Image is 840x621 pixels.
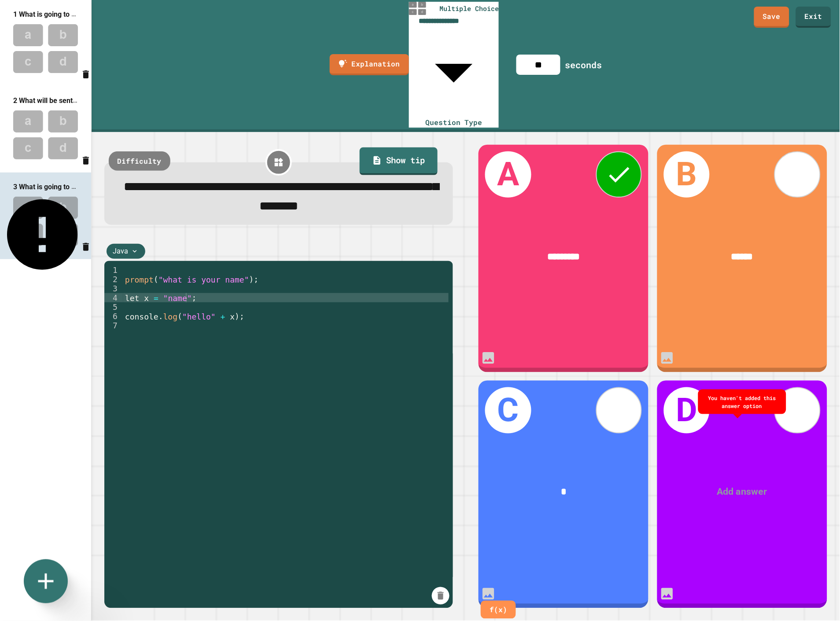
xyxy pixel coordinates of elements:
div: Difficulty [109,151,170,171]
button: Delete question [81,152,91,169]
span: Multiple Choice [439,4,499,14]
span: 1 What is going to be sent to the output console from the statements below (assume they are runni... [13,10,429,18]
button: Delete question [81,238,91,255]
span: Java [113,246,129,257]
div: You haven't added this answer option [703,394,782,410]
div: 2 [104,275,123,284]
h1: B [664,151,710,198]
a: Explanation [330,54,409,75]
button: Delete question [81,66,91,82]
div: 5 [104,302,123,312]
h1: C [485,387,531,434]
span: 2 What will be sent to the developer console from the following JS code? [13,96,243,105]
h1: A [485,151,531,198]
img: multiple-choice-thumbnail.png [409,2,427,15]
h1: D [664,387,710,434]
div: 6 [104,312,123,321]
span: Question Type [425,118,483,127]
div: 7 [104,321,123,330]
a: Save [754,7,789,28]
div: seconds [565,58,602,71]
a: Exit [796,7,831,28]
div: 3 [104,284,123,293]
a: Show tip [360,147,438,175]
span: 3 What is going to be sent to the developer console for the JS code below? [13,182,249,191]
div: 4 [104,293,123,302]
div: 1 [104,265,123,275]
